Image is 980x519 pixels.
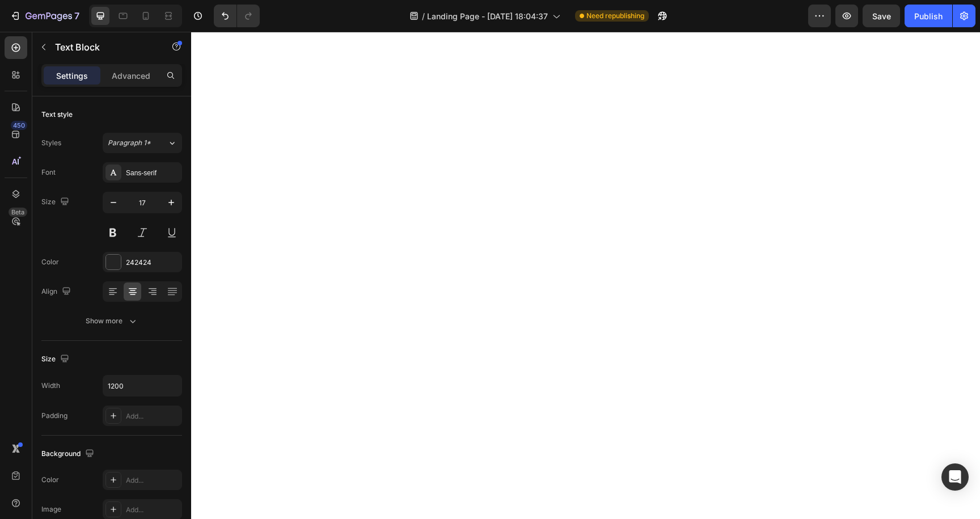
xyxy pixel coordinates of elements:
[112,70,150,82] p: Advanced
[422,10,425,22] span: /
[126,168,179,178] div: Sans-serif
[214,5,260,27] div: Undo/Redo
[126,475,179,486] div: Add...
[103,375,181,396] input: Auto
[41,504,61,514] div: Image
[41,195,71,210] div: Size
[103,133,182,153] button: Paragraph 1*
[41,109,73,120] div: Text style
[914,10,943,22] div: Publish
[11,121,27,130] div: 450
[41,411,67,421] div: Padding
[41,284,73,299] div: Align
[941,463,969,491] div: Open Intercom Messenger
[41,257,59,267] div: Color
[9,208,27,217] div: Beta
[41,138,61,148] div: Styles
[41,446,96,462] div: Background
[74,9,79,23] p: 7
[126,505,179,515] div: Add...
[872,11,891,21] span: Save
[41,352,71,367] div: Size
[56,70,88,82] p: Settings
[5,5,85,27] button: 7
[55,40,151,54] p: Text Block
[126,258,179,268] div: 242424
[863,5,900,27] button: Save
[126,411,179,421] div: Add...
[41,381,60,391] div: Width
[586,11,644,21] span: Need republishing
[108,138,151,148] span: Paragraph 1*
[41,311,182,331] button: Show more
[905,5,952,27] button: Publish
[86,315,138,327] div: Show more
[41,475,59,485] div: Color
[41,167,56,178] div: Font
[427,10,548,22] span: Landing Page - [DATE] 18:04:37
[191,32,980,519] iframe: Design area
